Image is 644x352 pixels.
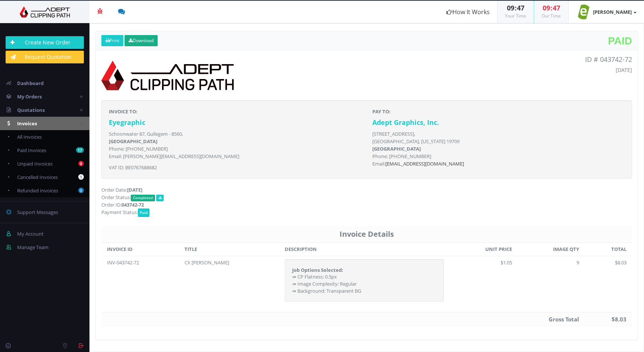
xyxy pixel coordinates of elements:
[285,259,444,302] div: ⇛ CP Flatness: 0.5px ⇛ Image Complexity: Regular ⇛ Background: Transparent BG
[78,161,84,166] b: 0
[608,35,632,46] span: Paid
[101,35,123,46] a: Print
[17,147,46,154] span: Paid Invoices
[585,243,632,256] th: TOTAL
[550,3,553,12] span: :
[109,130,361,160] p: Schoonwater 87, Gullegem - 8560, Phone: [PHONE_NUMBER] Email: [PERSON_NAME][EMAIL_ADDRESS][DOMAIN...
[78,174,84,180] b: 1
[17,230,44,237] span: My Account
[127,186,142,193] strong: [DATE]
[372,56,632,63] p: ID # 043742-72
[549,315,579,323] strong: Gross Total
[103,108,367,171] div: VAT ID: BE0767688682
[179,243,279,256] th: TITLE
[101,186,632,216] p: Order Date: Order Status: Order ID: Payment Status:
[184,259,259,266] div: CX [PERSON_NAME]
[518,256,584,312] td: 9
[101,226,632,243] th: Invoice Details
[17,160,53,167] span: Unpaid Invoices
[109,108,138,115] strong: INVOICE TO:
[6,6,84,18] img: Adept Graphics
[6,51,84,63] a: Request Quotation
[76,147,84,153] b: 17
[121,201,144,208] strong: 043742-72
[17,244,48,251] span: Manage Team
[17,93,42,100] span: My Orders
[517,3,524,12] span: 47
[543,3,550,12] span: 09
[372,108,391,115] strong: PAY TO:
[439,1,497,23] a: How It Works
[449,256,518,312] td: $1.05
[593,9,632,15] strong: [PERSON_NAME]
[372,67,632,73] h5: [DATE]
[138,208,149,217] span: Paid
[507,3,514,12] span: 09
[279,243,449,256] th: DESCRIPTION
[101,243,179,256] th: INVOICE ID
[576,4,591,19] img: 0992006da20fa9f366898496924f2b98
[17,107,45,113] span: Quotations
[385,160,464,167] a: [EMAIL_ADDRESS][DOMAIN_NAME]
[109,118,145,127] strong: Eyegraphic
[131,195,155,201] span: Completed
[569,1,644,23] a: [PERSON_NAME]
[124,35,158,46] a: Download
[101,56,234,95] img: logo-print.png
[17,187,58,194] span: Refunded Invoices
[612,315,626,323] strong: $8.03
[542,13,561,19] small: Our Time
[505,13,526,19] small: Your Time
[78,188,84,193] b: 0
[17,120,37,127] span: Invoices
[292,267,343,273] strong: Job Options Selected:
[372,145,421,152] b: [GEOGRAPHIC_DATA]
[372,118,439,127] strong: Adept Graphics, Inc.
[109,138,157,145] b: [GEOGRAPHIC_DATA]
[449,243,518,256] th: UNIT PRICE
[372,130,625,167] p: [STREET_ADDRESS], [GEOGRAPHIC_DATA], [US_STATE] 19709 Phone: [PHONE_NUMBER] Email:
[518,243,584,256] th: IMAGE QTY
[101,256,179,312] td: INV-043742-72
[17,174,58,180] span: Cancelled Invoices
[17,80,44,87] span: Dashboard
[17,209,58,216] span: Support Messages
[17,133,42,140] span: All Invoices
[514,3,517,12] span: :
[585,256,632,312] td: $8.03
[553,3,560,12] span: 47
[6,36,84,49] a: Create New Order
